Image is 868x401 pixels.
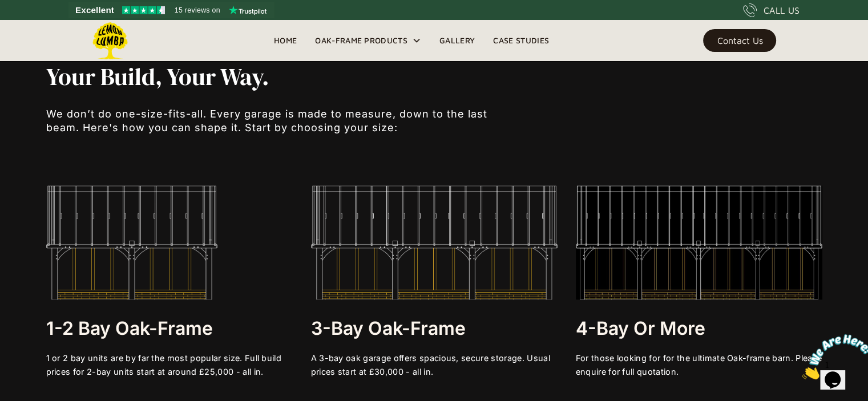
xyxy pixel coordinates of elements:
[311,317,558,339] h3: 3-bay Oak-frame
[743,3,800,17] a: CALL US
[315,34,407,47] div: Oak-Frame Products
[703,29,776,52] a: Contact Us
[576,317,822,339] h3: 4-bay or More
[311,351,558,378] div: A 3-bay oak garage offers spacious, secure storage. Usual prices start at £30,000 - all in.
[311,185,558,378] a: 3-bay Oak-frameA 3-bay oak garage offers spacious, secure storage. Usual prices start at £30,000 ...
[306,20,430,61] div: Oak-Frame Products
[797,330,868,384] iframe: chat widget
[229,6,267,15] img: Trustpilot logo
[484,32,558,49] a: Case Studies
[68,2,274,18] a: See Lemon Lumba reviews on Trustpilot
[5,5,75,50] img: Chat attention grabber
[75,3,114,17] span: Excellent
[46,317,293,339] h3: 1-2 bay Oak-frame
[717,37,762,44] div: Contact Us
[265,32,306,49] a: Home
[576,351,822,378] div: For those looking for for the ultimate Oak-frame barn. Please enquire for full quotation.
[122,6,165,14] img: Trustpilot 4.5 stars
[46,107,503,134] p: We don’t do one-size-fits-all. Every garage is made to measure, down to the last beam. Here's how...
[46,351,293,378] div: 1 or 2 bay units are by far the most popular size. Full build prices for 2-bay units start at aro...
[5,5,9,14] span: 1
[430,32,484,49] a: Gallery
[764,3,800,17] div: CALL US
[46,64,503,90] h1: Your Build, Your Way.
[576,185,822,378] a: 4-bay or MoreFor those looking for for the ultimate Oak-frame barn. Please enquire for full quota...
[175,3,220,17] span: 15 reviews on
